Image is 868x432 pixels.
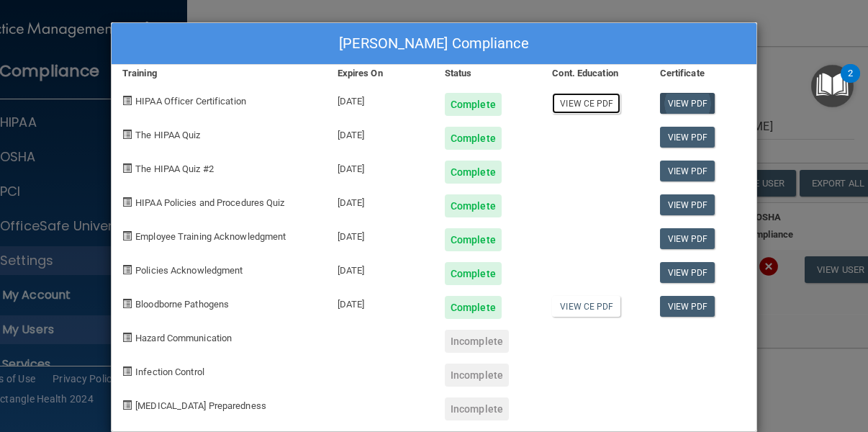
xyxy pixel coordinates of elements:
div: Incomplete [445,364,509,387]
span: Policies Acknowledgment [135,265,243,276]
span: Employee Training Acknowledgment [135,231,286,242]
span: HIPAA Policies and Procedures Quiz [135,197,284,208]
span: The HIPAA Quiz [135,130,200,140]
a: View PDF [660,228,715,249]
div: 2 [848,73,853,92]
div: Expires On [327,65,434,82]
span: Bloodborne Pathogens [135,299,229,310]
div: Complete [445,228,502,251]
div: [DATE] [327,150,434,184]
a: View PDF [660,161,715,181]
a: View CE PDF [552,296,620,317]
div: [DATE] [327,285,434,319]
a: View CE PDF [552,93,620,114]
div: Complete [445,194,502,217]
div: Status [434,65,541,82]
div: Complete [445,127,502,150]
div: [PERSON_NAME] Compliance [112,23,756,65]
a: View PDF [660,194,715,215]
div: Complete [445,93,502,116]
a: View PDF [660,296,715,317]
a: View PDF [660,262,715,283]
span: The HIPAA Quiz #2 [135,163,214,174]
div: Cont. Education [541,65,648,82]
div: Complete [445,296,502,319]
a: View PDF [660,127,715,148]
div: Incomplete [445,397,509,420]
div: Training [112,65,327,82]
div: [DATE] [327,184,434,217]
a: View PDF [660,93,715,114]
span: Hazard Communication [135,333,232,343]
div: [DATE] [327,217,434,251]
button: Open Resource Center, 2 new notifications [811,65,854,107]
div: Complete [445,161,502,184]
div: [DATE] [327,82,434,116]
div: [DATE] [327,116,434,150]
div: Certificate [649,65,756,82]
div: [DATE] [327,251,434,285]
span: HIPAA Officer Certification [135,96,246,107]
span: Infection Control [135,366,204,377]
span: [MEDICAL_DATA] Preparedness [135,400,266,411]
div: Incomplete [445,330,509,353]
div: Complete [445,262,502,285]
